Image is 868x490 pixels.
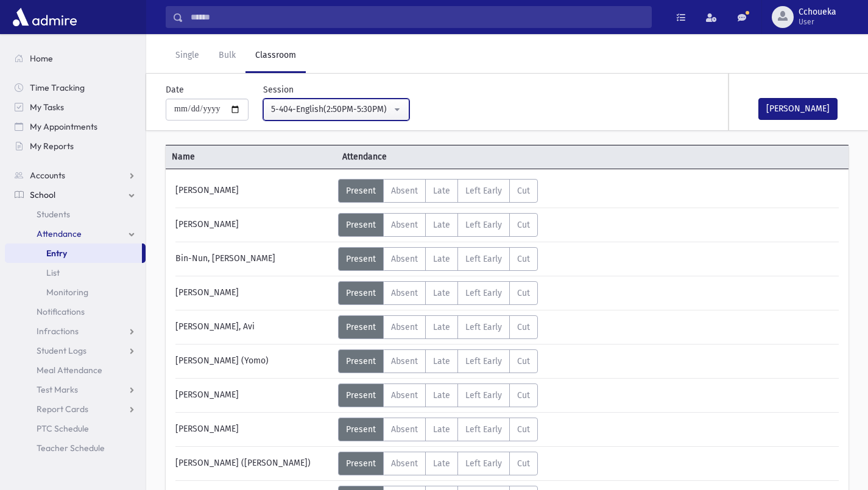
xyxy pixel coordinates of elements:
[37,404,88,415] span: Report Cards
[517,254,530,264] span: Cut
[37,365,102,376] span: Meal Attendance
[169,247,338,271] div: Bin-Nun, [PERSON_NAME]
[338,452,538,475] div: AttTypes
[271,103,392,116] div: 5-404-English(2:50PM-5:30PM)
[5,224,146,243] a: Attendance
[391,288,418,298] span: Absent
[166,39,209,73] a: Single
[5,419,146,438] a: PTC Schedule
[517,424,530,435] span: Cut
[46,287,88,298] span: Monitoring
[5,136,146,156] a: My Reports
[346,458,376,469] span: Present
[169,383,338,407] div: [PERSON_NAME]
[10,5,80,29] img: AdmirePro
[30,102,64,113] span: My Tasks
[465,356,502,366] span: Left Early
[30,82,85,93] span: Time Tracking
[465,390,502,401] span: Left Early
[346,254,376,264] span: Present
[338,179,538,203] div: AttTypes
[346,322,376,332] span: Present
[169,213,338,237] div: [PERSON_NAME]
[338,383,538,407] div: AttTypes
[346,356,376,366] span: Present
[169,179,338,203] div: [PERSON_NAME]
[30,53,53,64] span: Home
[183,6,651,28] input: Search
[37,209,70,220] span: Students
[433,220,450,230] span: Late
[5,438,146,458] a: Teacher Schedule
[209,39,245,73] a: Bulk
[263,83,294,96] label: Session
[5,341,146,360] a: Student Logs
[5,282,146,302] a: Monitoring
[465,322,502,332] span: Left Early
[5,380,146,399] a: Test Marks
[465,254,502,264] span: Left Early
[338,213,538,237] div: AttTypes
[346,288,376,298] span: Present
[433,186,450,196] span: Late
[30,170,65,181] span: Accounts
[517,322,530,332] span: Cut
[517,220,530,230] span: Cut
[37,228,82,239] span: Attendance
[37,345,86,356] span: Student Logs
[5,49,146,68] a: Home
[5,399,146,419] a: Report Cards
[391,254,418,264] span: Absent
[5,78,146,97] a: Time Tracking
[338,281,538,305] div: AttTypes
[5,117,146,136] a: My Appointments
[37,423,89,434] span: PTC Schedule
[517,356,530,366] span: Cut
[433,356,450,366] span: Late
[37,306,85,317] span: Notifications
[263,99,409,121] button: 5-404-English(2:50PM-5:30PM)
[30,141,74,152] span: My Reports
[169,349,338,373] div: [PERSON_NAME] (Yomo)
[5,243,142,263] a: Entry
[391,322,418,332] span: Absent
[30,189,55,200] span: School
[799,17,836,27] span: User
[5,302,146,321] a: Notifications
[5,205,146,224] a: Students
[391,186,418,196] span: Absent
[433,288,450,298] span: Late
[517,186,530,196] span: Cut
[433,424,450,435] span: Late
[37,443,105,453] span: Teacher Schedule
[465,424,502,435] span: Left Early
[5,263,146,282] a: List
[346,390,376,401] span: Present
[245,39,306,73] a: Classroom
[5,360,146,380] a: Meal Attendance
[517,288,530,298] span: Cut
[465,186,502,196] span: Left Early
[758,98,838,120] button: [PERSON_NAME]
[338,349,538,373] div: AttTypes
[391,424,418,435] span: Absent
[30,121,97,132] span: My Appointments
[391,390,418,401] span: Absent
[517,390,530,401] span: Cut
[391,220,418,230] span: Absent
[5,166,146,185] a: Accounts
[433,390,450,401] span: Late
[465,288,502,298] span: Left Early
[46,267,60,278] span: List
[5,185,146,205] a: School
[5,97,146,117] a: My Tasks
[5,321,146,341] a: Infractions
[799,7,836,17] span: Cchoueka
[338,247,538,271] div: AttTypes
[37,326,79,337] span: Infractions
[433,254,450,264] span: Late
[169,418,338,441] div: [PERSON_NAME]
[169,452,338,475] div: [PERSON_NAME] ([PERSON_NAME])
[166,150,336,163] span: Name
[169,281,338,305] div: [PERSON_NAME]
